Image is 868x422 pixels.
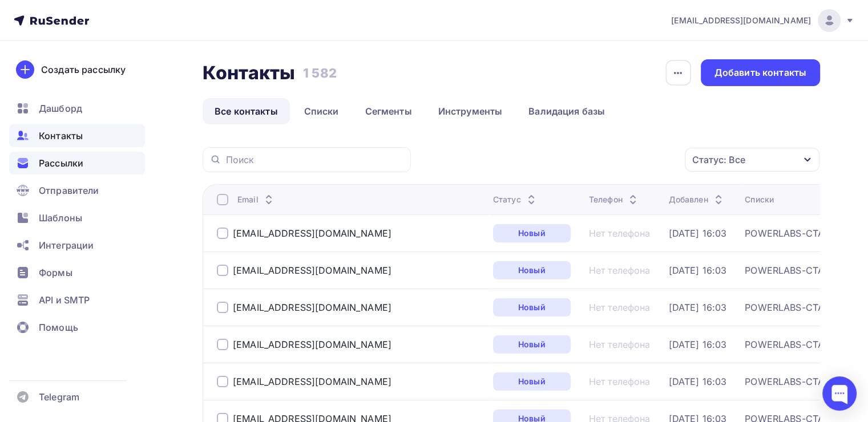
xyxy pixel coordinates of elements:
span: Контакты [39,129,83,143]
a: [EMAIL_ADDRESS][DOMAIN_NAME] [233,302,391,313]
span: Шаблоны [39,211,82,225]
a: Рассылки [9,152,145,175]
a: Новый [493,335,571,354]
span: Формы [39,266,72,279]
button: Статус: Все [684,147,820,172]
h2: Контакты [203,62,295,84]
a: Формы [9,261,145,284]
a: Нет телефона [589,339,651,350]
span: Интеграции [39,238,94,252]
a: Все контакты [203,98,290,124]
span: Рассылки [39,156,83,170]
a: Сегменты [353,98,424,124]
a: [EMAIL_ADDRESS][DOMAIN_NAME] [233,376,391,387]
span: Дашборд [39,102,82,115]
div: Статус [493,194,538,205]
a: Контакты [9,124,145,147]
span: Отправители [39,184,99,197]
a: [DATE] 16:03 [668,376,726,387]
a: Новый [493,298,571,316]
div: Статус: Все [692,153,745,167]
a: Нет телефона [589,302,651,313]
a: Новый [493,261,571,279]
input: Поиск [226,153,404,166]
a: Новый [493,372,571,391]
div: Списки [745,194,774,205]
div: Добавить контакты [714,66,806,79]
span: API и SMTP [39,293,90,307]
a: Дашборд [9,97,145,120]
h3: 1 582 [303,65,337,81]
a: [EMAIL_ADDRESS][DOMAIN_NAME] [233,228,391,239]
a: Новый [493,224,571,242]
a: Нет телефона [589,228,651,239]
div: Добавлен [668,194,725,205]
a: Нет телефона [589,265,651,276]
a: [DATE] 16:03 [668,339,726,350]
span: Помощь [39,320,78,334]
a: [DATE] 16:03 [668,228,726,239]
a: [EMAIL_ADDRESS][DOMAIN_NAME] [233,265,391,276]
a: Отправители [9,179,145,202]
a: Нет телефона [589,376,651,387]
a: Шаблоны [9,206,145,229]
div: Телефон [589,194,640,205]
a: [EMAIL_ADDRESS][DOMAIN_NAME] [233,339,391,350]
a: [DATE] 16:03 [668,265,726,276]
div: Email [237,194,276,205]
div: Создать рассылку [41,63,126,76]
a: Инструменты [426,98,515,124]
span: Telegram [39,390,79,404]
a: Списки [292,98,351,124]
a: Валидация базы [516,98,617,124]
a: [EMAIL_ADDRESS][DOMAIN_NAME] [671,9,854,32]
span: [EMAIL_ADDRESS][DOMAIN_NAME] [671,15,811,26]
a: [DATE] 16:03 [668,302,726,313]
